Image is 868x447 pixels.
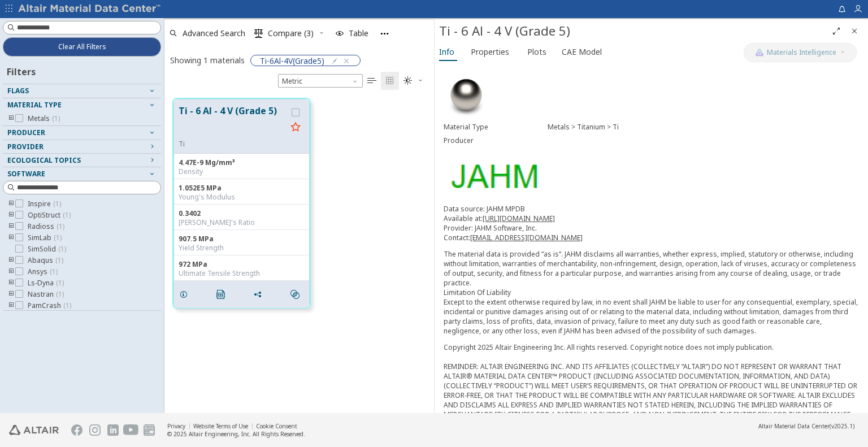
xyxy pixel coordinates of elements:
i:  [254,29,263,38]
span: ( 1 ) [57,222,64,231]
span: ( 1 ) [50,267,58,276]
div: Filters [3,57,41,84]
i: toogle group [7,279,15,288]
div: Metals > Titanium > Ti [548,123,859,132]
i: toogle group [7,301,15,310]
span: ( 1 ) [54,233,62,242]
div: Young's Modulus [179,193,305,202]
span: Radioss [28,222,64,231]
div: Unit System [278,74,363,88]
button: AI CopilotMaterials Intelligence [744,43,857,62]
div: Material Type [444,123,548,132]
span: ( 1 ) [56,278,64,288]
div: 907.5 MPa [179,235,305,244]
span: ( 1 ) [63,210,71,220]
a: Website Terms of Use [193,422,248,430]
div: © 2025 Altair Engineering, Inc. All Rights Reserved. [167,430,305,438]
button: Producer [3,126,161,140]
span: Metals [28,114,60,123]
i: toogle group [7,222,15,231]
div: [PERSON_NAME]'s Ratio [179,218,305,227]
div: Showing 1 materials [170,55,245,66]
span: Advanced Search [183,29,245,37]
span: Abaqus [28,256,63,265]
span: PamCrash [28,301,71,310]
button: Share [248,283,272,306]
span: Inspire [28,199,61,209]
span: Clear All Filters [58,42,106,51]
span: ( 1 ) [52,114,60,123]
button: Theme [399,72,428,90]
span: Ls-Dyna [28,279,64,288]
span: OptiStruct [28,211,71,220]
i: toogle group [7,199,15,209]
span: Table [349,29,368,37]
span: ( 1 ) [55,255,63,265]
span: ( 1 ) [63,301,71,310]
button: Close [845,22,863,40]
i: toogle group [7,290,15,299]
span: ( 1 ) [56,289,64,299]
button: Full Screen [827,22,845,40]
a: [URL][DOMAIN_NAME] [483,214,555,223]
button: Table View [363,72,381,90]
img: Altair Material Data Center [18,3,162,15]
div: Yield Strength [179,244,305,253]
button: Software [3,167,161,181]
span: CAE Model [562,43,602,61]
i:  [403,76,413,85]
span: Nastran [28,290,64,299]
span: Producer [7,128,45,137]
div: Density [179,167,305,176]
a: Privacy [167,422,185,430]
i:  [216,290,225,299]
span: Software [7,169,45,179]
img: Altair Engineering [9,425,59,435]
span: Ansys [28,267,58,276]
span: Plots [527,43,546,61]
button: Details [174,283,198,306]
div: (v2025.1) [758,422,854,430]
p: The material data is provided “as is“. JAHM disclaims all warranties, whether express, implied, s... [444,249,859,336]
img: AI Copilot [755,48,764,57]
div: 0.3402 [179,209,305,218]
span: ( 1 ) [58,244,66,254]
button: Favorite [287,119,305,137]
span: ( 1 ) [53,199,61,209]
i:  [290,290,300,299]
i: toogle group [7,211,15,220]
span: Properties [471,43,509,61]
span: Materials Intelligence [767,48,836,57]
span: Metric [278,74,363,88]
div: Ti - 6 Al - 4 V (Grade 5) [439,22,827,40]
i:  [367,76,376,85]
span: Altair Material Data Center [758,422,830,430]
span: Ecological Topics [7,155,81,165]
div: grid [164,90,434,414]
span: Ti-6Al-4V(Grade5) [260,55,324,66]
button: Ti - 6 Al - 4 V (Grade 5) [179,104,287,140]
button: Material Type [3,98,161,112]
span: Material Type [7,100,62,110]
div: 4.47E-9 Mg/mm³ [179,158,305,167]
i: toogle group [7,233,15,242]
i: toogle group [7,267,15,276]
a: [EMAIL_ADDRESS][DOMAIN_NAME] [470,233,583,242]
button: Provider [3,140,161,154]
button: Ecological Topics [3,154,161,167]
span: SimSolid [28,245,66,254]
i:  [385,76,394,85]
span: SimLab [28,233,62,242]
button: Clear All Filters [3,37,161,57]
div: Ti [179,140,287,149]
span: Flags [7,86,29,96]
img: Material Type Image [444,73,489,118]
i: toogle group [7,114,15,123]
div: Producer [444,136,548,145]
div: Ultimate Tensile Strength [179,269,305,278]
i: toogle group [7,256,15,265]
img: Logo - Provider [444,157,543,195]
button: PDF Download [211,283,235,306]
button: Flags [3,84,161,98]
div: 972 MPa [179,260,305,269]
